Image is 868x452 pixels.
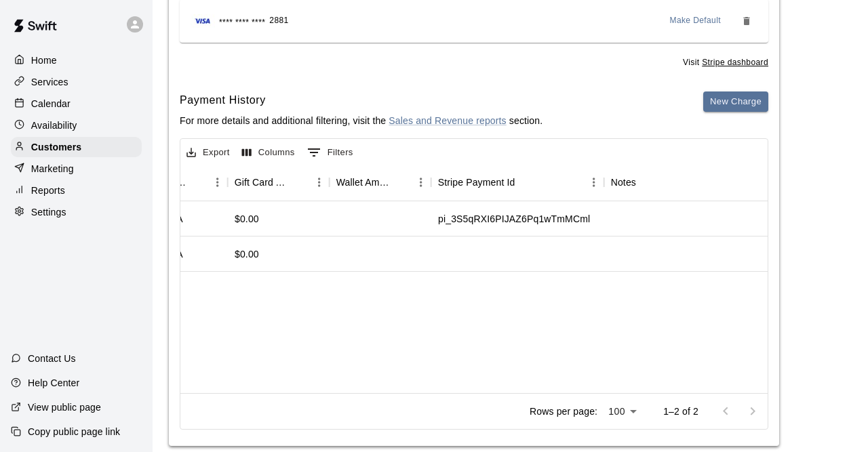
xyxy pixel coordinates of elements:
[31,54,57,67] p: Home
[665,10,727,32] button: Make Default
[28,352,76,365] p: Contact Us
[31,119,77,132] p: Availability
[11,159,142,179] a: Marketing
[336,163,392,201] div: Wallet Amount
[702,58,768,67] a: Stripe dashboard
[304,142,357,163] button: Show filters
[160,163,228,201] div: Gift Card
[28,376,79,390] p: Help Center
[330,163,431,201] div: Wallet Amount
[11,72,142,92] a: Services
[392,173,411,192] button: Sort
[183,142,233,163] button: Export
[11,180,142,201] a: Reports
[167,163,189,201] div: Gift Card
[31,205,66,219] p: Settings
[31,75,68,89] p: Services
[584,172,604,192] button: Menu
[389,115,506,126] a: Sales and Revenue reports
[28,400,101,414] p: View public page
[411,172,431,192] button: Menu
[235,247,259,261] div: $0.00
[228,163,330,201] div: Gift Card Amount
[235,163,290,201] div: Gift Card Amount
[663,405,698,418] p: 1–2 of 2
[191,14,215,28] img: Credit card brand logo
[31,97,71,110] p: Calendar
[28,425,120,438] p: Copy public page link
[11,202,142,222] a: Settings
[636,173,655,192] button: Sort
[670,14,722,28] span: Make Default
[515,173,534,192] button: Sort
[31,184,65,197] p: Reports
[438,212,590,226] div: pi_3S5qRXI6PIJAZ6Pq1wTmMCml
[11,94,142,114] a: Calendar
[269,14,288,28] span: 2881
[31,140,81,154] p: Customers
[309,172,330,192] button: Menu
[683,56,768,70] span: Visit
[438,163,515,201] div: Stripe Payment Id
[180,114,542,127] p: For more details and additional filtering, visit the section.
[611,163,636,201] div: Notes
[11,115,142,136] a: Availability
[239,142,298,163] button: Select columns
[31,162,74,176] p: Marketing
[180,91,542,109] h6: Payment History
[431,163,604,201] div: Stripe Payment Id
[11,137,142,157] a: Customers
[603,402,642,422] div: 100
[11,50,142,70] a: Home
[189,173,208,192] button: Sort
[530,405,597,418] p: Rows per page:
[290,173,309,192] button: Sort
[736,10,757,32] button: Remove
[235,212,259,226] div: $0.00
[703,91,768,112] button: New Charge
[208,172,228,192] button: Menu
